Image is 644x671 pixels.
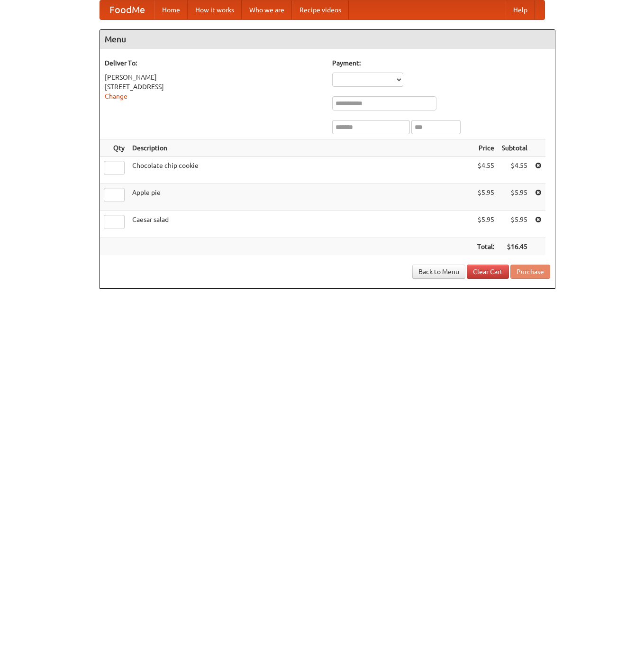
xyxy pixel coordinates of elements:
[105,73,323,82] div: [PERSON_NAME]
[128,139,473,157] th: Description
[154,0,188,19] a: Home
[498,238,531,256] th: $16.45
[100,0,154,19] a: FoodMe
[100,139,128,157] th: Qty
[467,265,509,279] a: Clear Cart
[128,157,473,184] td: Chocolate chip cookie
[498,211,531,238] td: $5.95
[473,211,498,238] td: $5.95
[473,184,498,211] td: $5.95
[242,0,292,19] a: Who we are
[473,139,498,157] th: Price
[412,265,465,279] a: Back to Menu
[510,265,550,279] button: Purchase
[473,157,498,184] td: $4.55
[128,211,473,238] td: Caesar salad
[188,0,242,19] a: How it works
[506,0,535,19] a: Help
[292,0,349,19] a: Recipe videos
[332,58,550,68] h5: Payment:
[498,157,531,184] td: $4.55
[105,92,127,100] a: Change
[105,58,323,68] h5: Deliver To:
[100,30,555,49] h4: Menu
[105,82,323,92] div: [STREET_ADDRESS]
[128,184,473,211] td: Apple pie
[498,139,531,157] th: Subtotal
[473,238,498,256] th: Total:
[498,184,531,211] td: $5.95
